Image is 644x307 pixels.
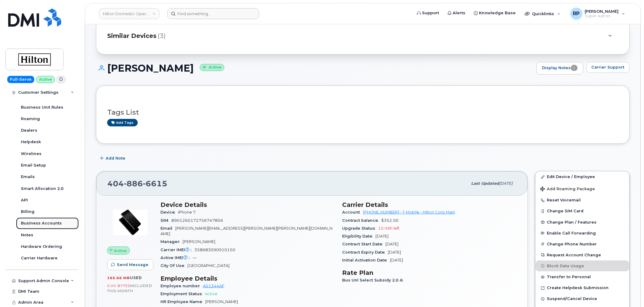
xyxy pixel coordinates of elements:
span: Active [114,248,127,254]
h3: Carrier Details [342,201,517,208]
span: Initial Activation Date [342,258,390,262]
span: Device [160,210,178,214]
span: [GEOGRAPHIC_DATA] [187,263,230,268]
span: Carrier Support [592,64,625,70]
button: Change Phone Number [536,239,629,250]
div: Quicklinks [521,8,565,20]
span: 1 [571,65,578,71]
span: Change Plan / Features [547,220,597,224]
span: [DATE] [376,234,389,238]
span: Last updated [471,181,499,186]
button: Suspend/Cancel Device [536,293,629,304]
a: A01344AF [203,284,224,288]
a: Knowledge Base [470,7,520,19]
span: [PERSON_NAME] [205,299,238,304]
span: Knowledge Base [479,10,516,16]
span: Email [160,226,175,231]
a: Edit Device / Employee [536,171,629,182]
h3: Tags List [107,109,619,116]
button: Block Data Usage [536,261,629,272]
span: Enable Call Forwarding [547,231,596,235]
button: Request Account Change [536,250,629,261]
span: [DATE] [390,258,403,262]
span: $352.00 [381,218,399,223]
span: 358683090910150 [194,248,235,252]
a: Hilton Domestic Operating Company Inc [99,8,160,19]
span: Account [342,210,363,214]
button: Reset Voicemail [536,195,629,206]
span: Add Note [106,155,125,161]
iframe: Messenger Launcher [618,281,639,302]
a: Support [413,7,444,19]
button: Send Message [107,259,154,270]
span: Upgrade Status [342,226,378,231]
a: Create Helpdesk Submission [536,282,629,293]
span: 6615 [143,179,167,188]
span: used [130,275,142,280]
span: HR Employee Name [160,299,205,304]
span: Contract Expiry Date [342,250,388,255]
span: Employee number [160,284,203,288]
span: 8901260172756747856 [171,218,223,223]
span: Active IMEI [160,255,193,260]
h1: [PERSON_NAME] [96,63,533,73]
button: Add Roaming Package [536,182,629,195]
span: Super Admin [585,14,619,19]
span: Alerts [453,10,466,16]
span: [DATE] [388,250,401,255]
span: Suspend/Cancel Device [547,297,597,301]
span: Quicklinks [532,11,554,16]
h3: Employee Details [160,275,335,282]
span: 886 [124,179,143,188]
span: 404 [107,179,167,188]
span: 15 mth left [378,226,400,231]
a: Alerts [444,7,470,19]
span: Eligibility Date [342,234,376,238]
span: Contract balance [342,218,381,223]
span: [DATE] [386,242,399,246]
button: Add Note [96,153,130,164]
img: image20231002-3703462-p7zgru.jpeg [112,204,148,241]
span: [DATE] [499,181,513,186]
span: [PERSON_NAME] [585,9,619,14]
button: Carrier Support [586,62,630,73]
span: City Of Use [160,263,187,268]
button: Enable Call Forwarding [536,228,629,239]
span: Employment Status [160,292,205,296]
span: RP [573,10,580,17]
a: Display Notes1 [537,62,583,75]
span: Similar Devices [107,32,157,40]
span: Add Roaming Package [540,187,595,192]
small: Active [200,64,224,71]
span: [PERSON_NAME][EMAIL_ADDRESS][PERSON_NAME][PERSON_NAME][DOMAIN_NAME] [160,226,332,236]
span: 0.00 Bytes [107,284,130,288]
span: Manager [160,239,183,244]
span: 165.66 MB [107,276,130,280]
button: Change SIM Card [536,206,629,217]
span: Send Message [117,262,148,268]
span: Support [422,10,439,16]
button: Transfer to Personal [536,272,629,282]
span: Contract Start Date [342,242,386,246]
span: Active [205,292,217,296]
div: Ryan Partack [566,8,629,20]
span: [PERSON_NAME] [183,239,215,244]
input: Find something... [167,8,259,19]
span: Carrier IMEI [160,248,194,252]
span: — [193,255,197,260]
span: Bus Unl Select Subsidy 2.0 A [342,278,406,282]
h3: Rate Plan [342,269,517,276]
h3: Device Details [160,201,335,208]
span: iPhone 7 [178,210,196,214]
button: Change Plan / Features [536,217,629,228]
span: SIM [160,218,171,223]
span: (3) [158,32,166,40]
a: Add tags [107,119,138,127]
a: [PHONE_NUMBER] - T-Mobile - Hilton Corp Main [363,210,455,214]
